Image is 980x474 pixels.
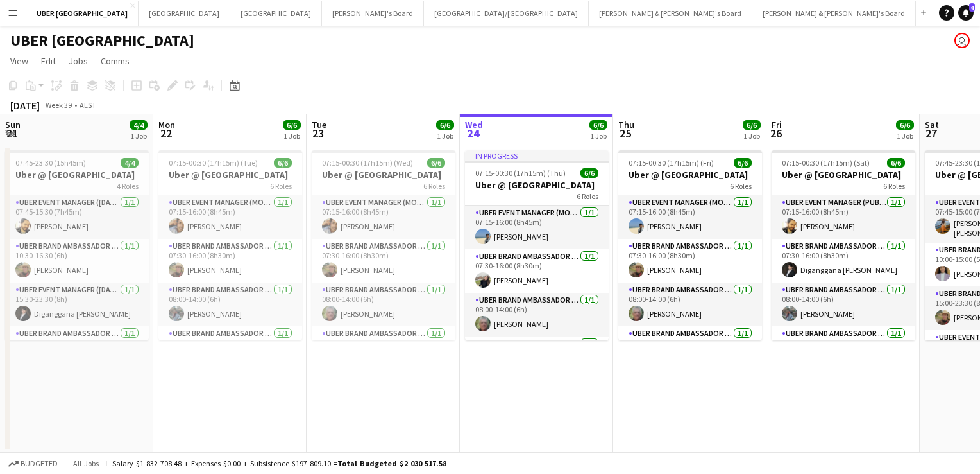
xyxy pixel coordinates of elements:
app-card-role: UBER Event Manager ([DATE])1/115:30-23:30 (8h)Diganggana [PERSON_NAME] [5,283,149,326]
app-card-role: UBER Brand Ambassador ([PERSON_NAME])1/108:00-14:00 (6h)[PERSON_NAME] [312,283,455,326]
a: Edit [36,53,61,69]
h1: UBER [GEOGRAPHIC_DATA] [10,31,194,50]
div: 1 Job [437,131,453,141]
app-card-role: UBER Brand Ambassador ([PERSON_NAME])1/1 [465,337,609,380]
span: 6/6 [274,158,292,168]
span: 23 [310,126,326,141]
span: 6 Roles [577,191,598,201]
a: 4 [958,5,974,21]
div: 1 Job [283,131,300,141]
app-card-role: UBER Brand Ambassador ([DATE])1/116:30-21:30 (5h) [5,326,149,370]
div: [DATE] [10,99,40,112]
span: 4 Roles [117,181,139,191]
span: 6 Roles [730,181,752,191]
a: Jobs [63,53,93,69]
h3: Uber @ [GEOGRAPHIC_DATA] [465,179,609,191]
span: 07:15-00:30 (17h15m) (Sat) [782,158,870,168]
button: [GEOGRAPHIC_DATA] [139,1,230,26]
div: 1 Job [897,131,913,141]
span: 21 [3,126,21,141]
app-card-role: UBER Brand Ambassador ([DATE])1/110:30-16:30 (6h)[PERSON_NAME] [5,239,149,283]
span: 6/6 [580,168,598,178]
div: 07:15-00:30 (17h15m) (Sat)6/6Uber @ [GEOGRAPHIC_DATA]6 RolesUBER Event Manager (Public Holiday)1/... [772,150,915,340]
button: [PERSON_NAME] & [PERSON_NAME]'s Board [752,1,916,26]
span: 27 [923,126,939,141]
button: [PERSON_NAME] & [PERSON_NAME]'s Board [589,1,752,26]
span: Budgeted [21,459,58,468]
app-card-role: UBER Event Manager ([DATE])1/107:45-15:30 (7h45m)[PERSON_NAME] [5,195,149,239]
app-job-card: 07:15-00:30 (17h15m) (Fri)6/6Uber @ [GEOGRAPHIC_DATA]6 RolesUBER Event Manager (Mon - Fri)1/107:1... [618,150,762,340]
span: 26 [770,126,782,141]
span: 07:15-00:30 (17h15m) (Thu) [475,168,566,178]
span: 6 Roles [883,181,905,191]
a: Comms [96,53,135,69]
app-card-role: UBER Event Manager (Mon - Fri)1/107:15-16:00 (8h45m)[PERSON_NAME] [312,195,455,239]
span: Tue [312,119,326,130]
div: In progress [465,150,609,161]
app-card-role: UBER Brand Ambassador ([PERSON_NAME])1/107:30-16:00 (8h30m)[PERSON_NAME] [465,249,609,293]
app-card-role: UBER Brand Ambassador ([PERSON_NAME])1/116:00-00:30 (8h30m) [158,326,302,370]
app-card-role: UBER Event Manager (Mon - Fri)1/107:15-16:00 (8h45m)[PERSON_NAME] [618,195,762,239]
app-card-role: UBER Brand Ambassador ([PERSON_NAME])1/116:00-00:30 (8h30m) [618,326,762,370]
button: [PERSON_NAME]'s Board [322,1,424,26]
span: All jobs [71,459,101,468]
app-card-role: UBER Brand Ambassador ([PERSON_NAME])1/108:00-14:00 (6h)[PERSON_NAME] [465,293,609,337]
span: 6/6 [427,158,445,168]
div: 07:45-23:30 (15h45m)4/4Uber @ [GEOGRAPHIC_DATA]4 RolesUBER Event Manager ([DATE])1/107:45-15:30 (... [5,150,149,340]
span: 4/4 [130,120,148,130]
div: 1 Job [743,131,760,141]
app-card-role: UBER Brand Ambassador (Public Holiday)1/116:00-00:30 (8h30m) [772,326,915,370]
button: Budgeted [6,457,60,471]
span: 24 [463,126,483,141]
span: Thu [618,119,634,130]
span: Mon [158,119,175,130]
h3: Uber @ [GEOGRAPHIC_DATA] [158,169,302,180]
span: 22 [156,126,175,141]
app-card-role: UBER Brand Ambassador ([PERSON_NAME])1/108:00-14:00 (6h)[PERSON_NAME] [158,283,302,326]
h3: Uber @ [GEOGRAPHIC_DATA] [772,169,915,180]
app-card-role: UBER Event Manager (Mon - Fri)1/107:15-16:00 (8h45m)[PERSON_NAME] [158,195,302,239]
span: Total Budgeted $2 030 517.58 [337,459,446,468]
span: 4/4 [121,158,139,168]
app-card-role: UBER Event Manager (Public Holiday)1/107:15-16:00 (8h45m)[PERSON_NAME] [772,195,915,239]
span: 25 [616,126,634,141]
span: 6/6 [743,120,761,130]
app-card-role: UBER Brand Ambassador ([PERSON_NAME])1/108:00-14:00 (6h)[PERSON_NAME] [618,283,762,326]
div: Salary $1 832 708.48 + Expenses $0.00 + Subsistence $197 809.10 = [112,459,446,468]
a: View [5,53,33,69]
span: 6/6 [887,158,905,168]
div: AEST [80,100,96,110]
span: 6 Roles [423,181,445,191]
span: 07:15-00:30 (17h15m) (Wed) [322,158,413,168]
div: 07:15-00:30 (17h15m) (Wed)6/6Uber @ [GEOGRAPHIC_DATA]6 RolesUBER Event Manager (Mon - Fri)1/107:1... [312,150,455,340]
button: [GEOGRAPHIC_DATA] [230,1,322,26]
span: Week 39 [42,100,74,110]
span: 07:15-00:30 (17h15m) (Tue) [169,158,258,168]
span: Comms [101,55,130,67]
button: UBER [GEOGRAPHIC_DATA] [26,1,139,26]
span: Jobs [69,55,88,67]
app-job-card: 07:15-00:30 (17h15m) (Tue)6/6Uber @ [GEOGRAPHIC_DATA]6 RolesUBER Event Manager (Mon - Fri)1/107:1... [158,150,302,340]
span: Fri [772,119,782,130]
app-card-role: UBER Brand Ambassador ([PERSON_NAME])1/107:30-16:00 (8h30m)[PERSON_NAME] [618,239,762,283]
div: 1 Job [130,131,147,141]
app-job-card: In progress07:15-00:30 (17h15m) (Thu)6/6Uber @ [GEOGRAPHIC_DATA]6 RolesUBER Event Manager (Mon - ... [465,150,609,340]
span: 07:15-00:30 (17h15m) (Fri) [629,158,714,168]
span: 6/6 [283,120,301,130]
button: [GEOGRAPHIC_DATA]/[GEOGRAPHIC_DATA] [424,1,589,26]
span: Edit [41,55,56,67]
app-card-role: UBER Event Manager (Mon - Fri)1/107:15-16:00 (8h45m)[PERSON_NAME] [465,206,609,249]
app-card-role: UBER Brand Ambassador ([PERSON_NAME])1/107:30-16:00 (8h30m)[PERSON_NAME] [158,239,302,283]
span: View [10,55,28,67]
app-card-role: UBER Brand Ambassador (Public Holiday)1/107:30-16:00 (8h30m)Diganggana [PERSON_NAME] [772,239,915,283]
span: Sat [925,119,939,130]
span: Sun [5,119,21,130]
span: 07:45-23:30 (15h45m) [15,158,86,168]
h3: Uber @ [GEOGRAPHIC_DATA] [5,169,149,180]
div: 1 Job [590,131,607,141]
app-card-role: UBER Brand Ambassador ([PERSON_NAME])1/116:00-00:30 (8h30m) [312,326,455,370]
span: Wed [465,119,483,130]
